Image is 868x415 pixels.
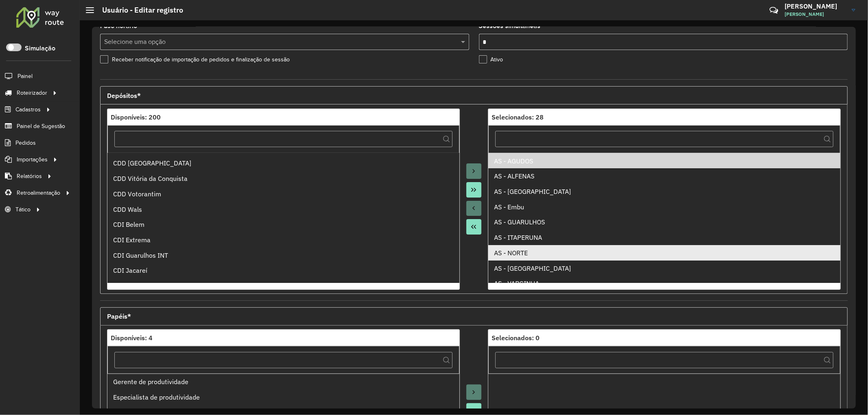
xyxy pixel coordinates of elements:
[494,171,835,181] div: AS - ALFENAS
[17,155,48,164] span: Importações
[492,333,837,343] div: Selecionados: 0
[113,392,454,402] div: Especialista de produtividade
[25,43,55,53] label: Simulação
[113,219,454,229] div: CDI Belem
[466,182,482,198] button: Move All to Target
[785,2,846,10] h3: [PERSON_NAME]
[113,189,454,199] div: CDD Votorantim
[15,139,36,147] span: Pedidos
[15,105,41,114] span: Cadastros
[17,189,60,197] span: Retroalimentação
[113,174,454,183] div: CDD Vitória da Conquista
[17,89,47,97] span: Roteirizador
[765,2,783,19] a: Contato Rápido
[111,333,456,343] div: Disponíveis: 4
[494,263,835,273] div: AS - [GEOGRAPHIC_DATA]
[113,250,454,260] div: CDI Guarulhos INT
[494,248,835,258] div: AS - NORTE
[492,112,837,122] div: Selecionados: 28
[107,92,141,99] span: Depósitos*
[494,217,835,227] div: AS - GUARULHOS
[494,187,835,196] div: AS - [GEOGRAPHIC_DATA]
[785,11,846,18] span: [PERSON_NAME]
[113,265,454,275] div: CDI Jacareí
[94,6,183,15] h2: Usuário - Editar registro
[113,158,454,168] div: CDD [GEOGRAPHIC_DATA]
[479,55,503,64] label: Ativo
[113,204,454,214] div: CDD Wals
[15,205,31,214] span: Tático
[494,156,835,166] div: AS - AGUDOS
[111,112,456,122] div: Disponíveis: 200
[100,55,290,64] label: Receber notificação de importação de pedidos e finalização de sessão
[466,219,482,235] button: Move All to Source
[107,313,131,319] span: Papéis*
[494,232,835,242] div: AS - ITAPERUNA
[494,278,835,288] div: AS - VARGINHA
[113,281,454,291] div: CDI Jaguariúna
[17,72,33,80] span: Painel
[113,235,454,245] div: CDI Extrema
[494,202,835,212] div: AS - Embu
[113,377,454,387] div: Gerente de produtividade
[17,122,65,130] span: Painel de Sugestão
[17,172,42,180] span: Relatórios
